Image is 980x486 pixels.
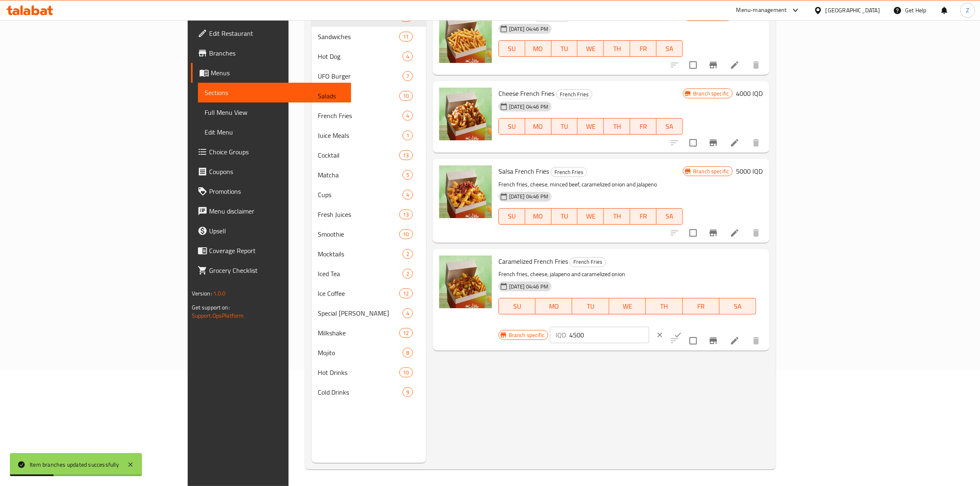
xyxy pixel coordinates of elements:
[575,300,605,312] span: TU
[746,133,766,153] button: delete
[318,249,403,259] div: Mocktails
[649,300,679,312] span: TH
[312,126,426,145] div: Juice Meals1
[318,91,400,101] span: Salads
[318,348,403,358] span: Mojito
[539,300,569,312] span: MO
[318,130,403,140] span: Juice Meals
[528,210,548,222] span: MO
[209,265,345,275] span: Grocery Checklist
[400,211,412,219] span: 13
[403,191,412,199] span: 4
[630,208,656,225] button: FR
[318,170,403,180] div: Matcha
[966,6,969,15] span: Z
[192,302,230,313] span: Get support on:
[736,88,763,99] h6: 4000 IQD
[439,256,492,308] img: Caramelized French Fries
[528,121,548,133] span: MO
[403,111,413,121] div: items
[439,165,492,218] img: Salsa French Fries
[683,298,719,314] button: FR
[656,118,683,135] button: SA
[312,224,426,244] div: Smoothie10
[723,300,753,312] span: SA
[612,300,642,312] span: WE
[191,142,351,162] a: Choice Groups
[498,269,757,279] p: French fries, cheese, jalapeno and caramelized onion
[403,72,412,80] span: 7
[209,186,345,196] span: Promotions
[506,25,552,33] span: [DATE] 04:46 PM
[684,134,702,151] span: Select to update
[498,118,525,135] button: SU
[498,255,568,267] span: Caramelized French Fries
[736,5,787,15] div: Menu-management
[400,290,412,298] span: 12
[498,179,683,190] p: French fries, cheese, minced beef, caramelized onion and jalapeno
[577,40,604,57] button: WE
[607,121,627,133] span: TH
[607,210,627,222] span: TH
[403,171,412,179] span: 5
[746,223,766,243] button: delete
[318,328,400,338] span: Milkshake
[399,32,412,42] div: items
[730,138,740,148] a: Edit menu item
[318,229,400,239] span: Smoothie
[506,283,552,291] span: [DATE] 04:46 PM
[400,329,412,337] span: 12
[191,162,351,181] a: Coupons
[403,269,413,279] div: items
[205,88,345,98] span: Sections
[502,121,522,133] span: SU
[209,226,345,236] span: Upsell
[312,106,426,126] div: French Fries4
[604,118,630,135] button: TH
[604,40,630,57] button: TH
[318,288,400,298] span: Ice Coffee
[191,241,351,260] a: Coverage Report
[318,51,403,61] div: Hot Dog
[318,111,403,121] div: French Fries
[191,201,351,221] a: Menu disclaimer
[630,118,656,135] button: FR
[403,308,413,318] div: items
[570,257,605,267] span: French Fries
[506,193,552,200] span: [DATE] 04:46 PM
[399,150,412,160] div: items
[703,331,723,351] button: Branch-specific-item
[633,43,653,55] span: FR
[312,27,426,47] div: Sandwiches11
[403,170,413,180] div: items
[209,167,345,177] span: Coupons
[581,43,601,55] span: WE
[746,55,766,75] button: delete
[736,10,763,22] h6: 3000 IQD
[318,209,400,219] span: Fresh Juices
[318,32,400,42] span: Sandwiches
[312,382,426,402] div: Cold Drinks9
[403,387,413,397] div: items
[660,210,680,222] span: SA
[502,43,522,55] span: SU
[312,284,426,303] div: Ice Coffee12
[312,264,426,284] div: Iced Tea2
[506,103,552,111] span: [DATE] 04:46 PM
[403,388,412,396] span: 9
[192,288,212,299] span: Version:
[403,51,413,61] div: items
[192,310,244,321] a: Support.OpsPlatform
[403,112,412,120] span: 4
[403,250,412,258] span: 2
[690,90,732,98] span: Branch specific
[312,303,426,323] div: Special [PERSON_NAME]4
[403,270,412,278] span: 2
[403,132,412,140] span: 1
[399,209,412,219] div: items
[205,107,345,117] span: Full Menu View
[318,367,400,377] span: Hot Drinks
[318,71,403,81] span: UFO Burger
[703,223,723,243] button: Branch-specific-item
